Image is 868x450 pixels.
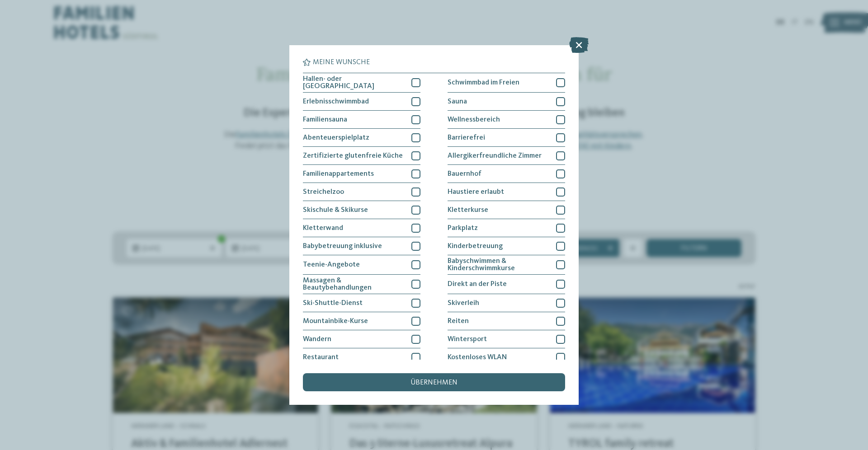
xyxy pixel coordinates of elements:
span: Kinderbetreuung [448,243,503,250]
span: Erlebnisschwimmbad [303,98,369,105]
span: Ski-Shuttle-Dienst [303,300,363,307]
span: Streichelzoo [303,188,344,196]
span: Wintersport [448,336,487,343]
span: Teenie-Angebote [303,261,360,268]
span: Zertifizierte glutenfreie Küche [303,152,403,159]
span: Familiensauna [303,116,347,123]
span: Mountainbike-Kurse [303,318,368,325]
span: Barrierefrei [448,134,485,141]
span: Kletterwand [303,225,343,232]
span: Haustiere erlaubt [448,188,504,196]
span: Hallen- oder [GEOGRAPHIC_DATA] [303,75,405,90]
span: Kletterkurse [448,206,488,214]
span: Direkt an der Piste [448,281,507,288]
span: Massagen & Beautybehandlungen [303,277,405,291]
span: Familienappartements [303,170,374,178]
span: Schwimmbad im Freien [448,79,519,86]
span: Sauna [448,98,467,105]
span: Babyschwimmen & Kinderschwimmkurse [448,258,549,272]
span: Skiverleih [448,300,479,307]
span: Wellnessbereich [448,116,500,123]
span: Bauernhof [448,170,481,178]
span: Meine Wünsche [313,59,370,66]
span: Wandern [303,336,331,343]
span: Restaurant [303,354,339,361]
span: Parkplatz [448,225,478,232]
span: übernehmen [410,379,458,386]
span: Kostenloses WLAN [448,354,507,361]
span: Babybetreuung inklusive [303,243,382,250]
span: Reiten [448,318,469,325]
span: Allergikerfreundliche Zimmer [448,152,542,159]
span: Skischule & Skikurse [303,206,368,214]
span: Abenteuerspielplatz [303,134,369,141]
